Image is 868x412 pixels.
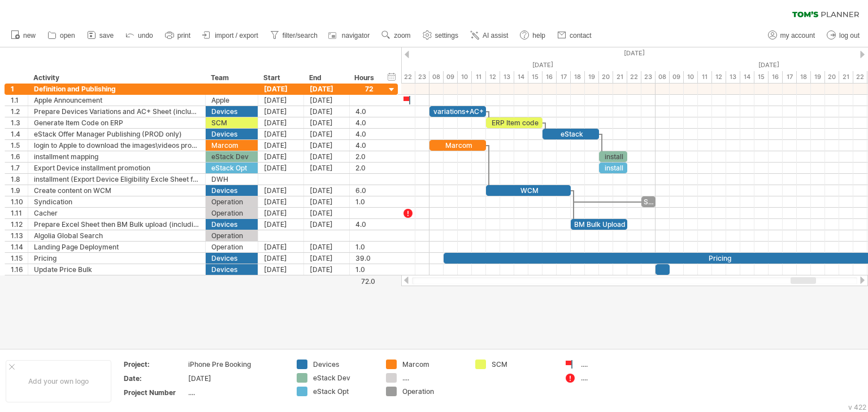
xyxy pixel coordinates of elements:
div: [DATE] [304,117,350,128]
div: Hours [349,72,379,84]
a: save [84,28,117,43]
div: [DATE] [258,163,304,173]
div: Cacher [34,208,199,218]
div: 2.0 [355,163,374,173]
div: 08 [656,71,670,83]
div: 1.13 [11,230,28,241]
div: [DATE] [304,129,350,139]
div: 14 [514,71,528,83]
div: 15 [754,71,769,83]
div: 1.11 [11,208,28,218]
div: .... [581,373,643,383]
span: import / export [215,32,258,40]
div: Export Device installment promotion [34,163,199,173]
div: Operation [211,196,252,207]
a: filter/search [267,28,321,43]
div: Devices [211,253,252,264]
div: [DATE] [258,140,304,151]
span: log out [839,32,860,40]
span: undo [138,32,153,40]
div: 1.8 [11,174,28,185]
div: [DATE] [258,117,304,128]
a: AI assist [467,28,511,43]
div: [DATE] [304,264,350,275]
a: zoom [379,28,414,43]
div: 20 [599,71,613,83]
div: 39.0 [355,253,374,264]
div: 13 [726,71,740,83]
span: navigator [342,32,370,40]
div: .... [188,388,283,397]
div: 1.4 [11,129,28,139]
div: install [599,163,627,173]
div: [DATE] [258,129,304,139]
div: 22 [853,71,867,83]
div: 16 [542,71,557,83]
a: open [45,28,79,43]
a: contact [554,28,595,43]
div: 4.0 [355,117,374,128]
div: Add your own logo [6,360,111,402]
div: [DATE] [304,219,350,230]
div: 1.0 [355,196,374,207]
span: contact [570,32,592,40]
a: navigator [327,28,373,43]
div: Landing Page Deployment [34,242,199,252]
div: Apple Announcement [34,95,199,106]
div: 72.0 [350,277,375,286]
div: 18 [797,71,811,83]
div: [DATE] [258,95,304,106]
div: 1.5 [11,140,28,151]
div: login to Apple to download the images\videos provide Banner for both App and web Coming Soon\Land... [34,140,199,151]
div: Syn [641,196,656,207]
div: 1.12 [11,219,28,230]
div: 4.0 [355,129,374,139]
div: 4.0 [355,140,374,151]
div: 21 [839,71,853,83]
div: 16 [769,71,783,83]
div: [DATE] [304,106,350,117]
span: open [60,32,75,40]
div: 23 [641,71,656,83]
div: [DATE] [304,95,350,106]
div: 4.0 [355,219,374,230]
span: AI assist [483,32,508,40]
div: 08 [429,71,444,83]
div: Wednesday, 10 September 2025 [429,59,656,71]
div: [DATE] [258,253,304,264]
div: [DATE] [304,84,350,94]
a: undo [123,28,157,43]
div: 12 [486,71,500,83]
div: 1.15 [11,253,28,264]
a: help [517,28,549,43]
a: log out [824,28,863,43]
div: DWH [211,174,252,185]
a: settings [420,28,462,43]
div: [DATE] [304,208,350,218]
div: [DATE] [304,196,350,207]
div: WCM [486,185,571,196]
a: print [162,28,194,43]
div: Devices [211,129,252,139]
div: Operation [211,242,252,252]
span: my account [780,32,815,40]
div: [DATE] [304,242,350,252]
div: SCM [492,360,553,369]
div: 1.10 [11,196,28,207]
div: Devices [211,106,252,117]
span: zoom [394,32,410,40]
div: 19 [585,71,599,83]
div: Start [263,72,297,84]
span: filter/search [283,32,318,40]
span: print [177,32,190,40]
div: eStack Opt [211,163,252,173]
div: variations+AC+ [429,106,486,117]
div: Update Price Bulk [34,264,199,275]
div: eStack Offer Manager Publishing (PROD only) [34,129,199,139]
div: v 422 [848,403,866,411]
span: save [99,32,114,40]
div: Marcom [429,140,486,151]
div: eStack [542,129,599,139]
div: 1.0 [355,242,374,252]
div: 22 [627,71,641,83]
